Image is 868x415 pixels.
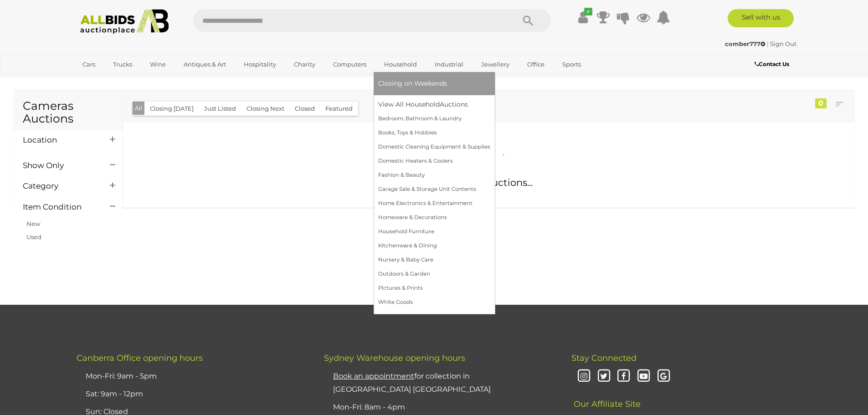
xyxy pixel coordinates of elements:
a: Jewellery [475,57,515,72]
button: Closing [DATE] [144,102,199,116]
button: Just Listed [199,102,241,116]
i: Youtube [636,369,652,384]
a: Sell with us [728,9,794,27]
h4: Item Condition [23,203,96,211]
a: Sign Out [770,40,796,47]
a: Contact Us [755,59,791,69]
a: Used [26,233,41,241]
a: Computers [327,57,372,72]
strong: comber777 [725,40,765,47]
span: Stay Connected [571,353,637,363]
li: Sat: 9am - 12pm [83,385,301,403]
h4: Category [23,182,96,190]
a: Antiques & Art [178,57,232,72]
i: Facebook [616,369,632,384]
h4: Show Only [23,161,96,170]
span: Canberra Office opening hours [77,353,203,363]
button: All [133,102,145,115]
h1: Cameras Auctions [23,100,113,125]
a: [GEOGRAPHIC_DATA] [77,72,153,87]
a: Sports [556,57,587,72]
img: Allbids.com.au [75,9,174,34]
h4: Location [23,136,96,144]
button: Closed [289,102,320,116]
i: ✔ [584,8,592,15]
span: Our Affiliate Site [571,385,641,409]
b: Contact Us [755,61,789,67]
button: Search [505,9,551,32]
i: Instagram [576,369,592,384]
a: Trucks [107,57,138,72]
i: Twitter [596,369,612,384]
span: | [767,40,769,47]
a: ✔ [576,9,590,26]
span: Sydney Warehouse opening hours [324,353,465,363]
a: comber777 [725,40,767,47]
a: Industrial [429,57,469,72]
a: Charity [288,57,321,72]
a: Hospitality [238,57,282,72]
a: Household [378,57,423,72]
u: Book an appointment [333,372,414,380]
i: Google [656,369,672,384]
button: Featured [320,102,358,116]
a: Office [521,57,550,72]
a: Book an appointmentfor collection in [GEOGRAPHIC_DATA] [GEOGRAPHIC_DATA] [333,372,491,394]
a: New [26,220,40,227]
button: Closing Next [241,102,290,116]
a: Wine [144,57,172,72]
div: 0 [815,98,827,108]
a: Cars [77,57,101,72]
li: Mon-Fri: 9am - 5pm [83,368,301,385]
